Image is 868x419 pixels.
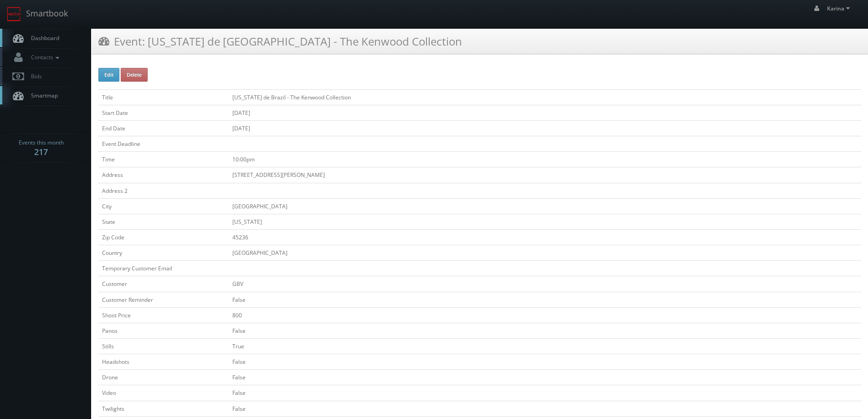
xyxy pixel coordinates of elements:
td: Title [98,89,229,105]
td: [DATE] [229,120,861,136]
td: Drone [98,370,229,385]
span: Events this month [19,138,64,147]
td: False [229,292,861,307]
button: Edit [98,68,119,82]
td: Customer [98,276,229,292]
td: [US_STATE] [229,214,861,229]
td: End Date [98,120,229,136]
span: Karina [827,5,853,12]
td: Stills [98,338,229,354]
td: False [229,370,861,385]
h3: Event: [US_STATE] de [GEOGRAPHIC_DATA] - The Kenwood Collection [98,33,462,49]
td: Twilights [98,401,229,416]
td: 800 [229,307,861,323]
td: [GEOGRAPHIC_DATA] [229,245,861,261]
td: Temporary Customer Email [98,261,229,276]
td: GBV [229,276,861,292]
td: State [98,214,229,229]
td: [US_STATE] de Brazil - The Kenwood Collection [229,89,861,105]
td: Video [98,385,229,401]
td: [GEOGRAPHIC_DATA] [229,198,861,214]
td: Headshots [98,354,229,370]
td: [STREET_ADDRESS][PERSON_NAME] [229,167,861,183]
td: 10:00pm [229,152,861,167]
span: Bids [26,72,42,80]
td: Customer Reminder [98,292,229,307]
td: False [229,354,861,370]
td: Event Deadline [98,136,229,152]
td: Zip Code [98,229,229,245]
td: False [229,401,861,416]
td: Address 2 [98,183,229,198]
td: City [98,198,229,214]
td: Country [98,245,229,261]
img: smartbook-logo.png [7,7,21,21]
td: Shoot Price [98,307,229,323]
td: True [229,338,861,354]
td: Start Date [98,105,229,120]
td: [DATE] [229,105,861,120]
td: 45236 [229,229,861,245]
span: Dashboard [26,34,59,42]
td: Panos [98,323,229,338]
span: Smartmap [26,92,58,99]
span: Contacts [26,53,62,61]
strong: 217 [34,146,48,157]
td: False [229,323,861,338]
td: Time [98,152,229,167]
button: Delete [121,68,148,82]
td: Address [98,167,229,183]
td: False [229,385,861,401]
